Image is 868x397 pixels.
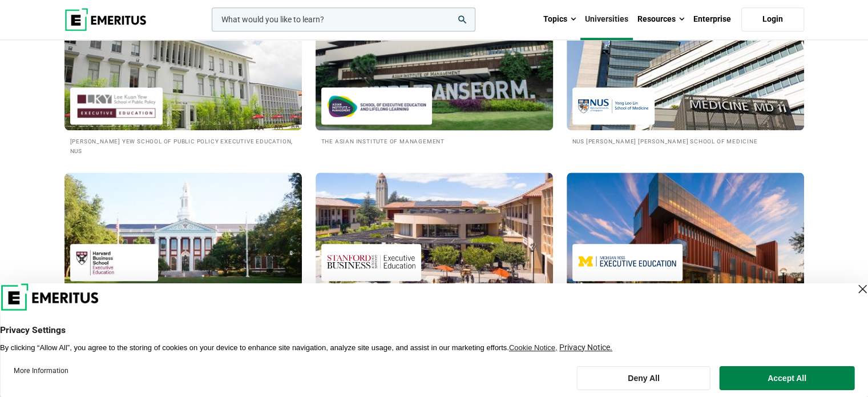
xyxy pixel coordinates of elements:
[567,16,804,146] a: Universities We Work With NUS Yong Loo Lin School of Medicine NUS [PERSON_NAME] [PERSON_NAME] Sch...
[327,250,415,275] img: Stanford Graduate School of Business
[578,93,649,119] img: NUS Yong Loo Lin School of Medicine
[567,16,804,130] img: Universities We Work With
[567,173,804,302] a: Universities We Work With Michigan Ross Executive Education [US_STATE] [PERSON_NAME] Executive Ed...
[76,93,157,119] img: Lee Kuan Yew School of Public Policy Executive Education, NUS
[70,136,296,155] h2: [PERSON_NAME] Yew School of Public Policy Executive Education, NUS
[316,16,553,146] a: Universities We Work With Asian Institute of Management The Asian Institute of Management
[578,250,677,275] img: Michigan Ross Executive Education
[304,10,565,136] img: Universities We Work With
[64,16,302,130] img: Universities We Work With
[567,173,804,287] img: Universities We Work With
[316,173,553,287] img: Universities We Work With
[64,16,302,155] a: Universities We Work With Lee Kuan Yew School of Public Policy Executive Education, NUS [PERSON_N...
[321,136,547,146] h2: The Asian Institute of Management
[572,136,798,146] h2: NUS [PERSON_NAME] [PERSON_NAME] School of Medicine
[76,250,152,275] img: Harvard Business School Executive Education
[327,93,426,119] img: Asian Institute of Management
[741,7,804,31] a: Login
[64,173,302,287] img: Universities We Work With
[64,173,302,302] a: Universities We Work With Harvard Business School Executive Education Harvard Business School Exe...
[316,173,553,302] a: Universities We Work With Stanford Graduate School of Business Stanford Graduate School of Business
[212,7,475,31] input: woocommerce-product-search-field-0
